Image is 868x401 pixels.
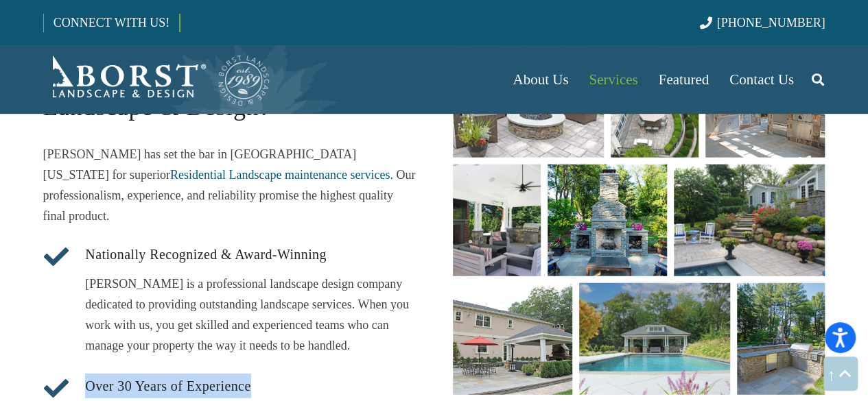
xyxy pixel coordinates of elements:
[170,168,390,182] a: ResidentialLandscape maintenance services
[729,71,794,88] span: Contact Us
[717,16,825,29] span: [PHONE_NUMBER]
[43,52,271,107] a: Borst-Logo
[513,71,568,88] span: About Us
[659,71,709,88] span: Featured
[453,283,572,395] a: patios-and-pergolas
[85,242,415,274] h4: Nationally Recognized & Award-Winning
[699,16,825,29] a: [PHONE_NUMBER]
[804,62,832,97] a: Search
[85,274,415,356] p: [PERSON_NAME] is a professional landscape design company dedicated to providing outstanding lands...
[737,283,825,395] a: bbq-kitchen-outside
[453,165,541,276] a: Complete garden and patio transformation in Madison, NJ by Borst Landscape & Design
[44,6,179,39] a: CONNECT WITH US!
[674,165,825,276] a: Elegant backyard landscape design in Essex Fells by Borst Landscape & Design
[578,45,648,114] a: Services
[823,356,858,391] a: Back to top
[548,165,667,276] a: custom-outdoor-fireplaces
[719,45,804,114] a: Contact Us
[648,45,719,114] a: Featured
[43,144,416,226] p: [PERSON_NAME] has set the bar in [GEOGRAPHIC_DATA][US_STATE] for superior . Our professionalism, ...
[502,45,578,114] a: About Us
[589,71,637,88] span: Services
